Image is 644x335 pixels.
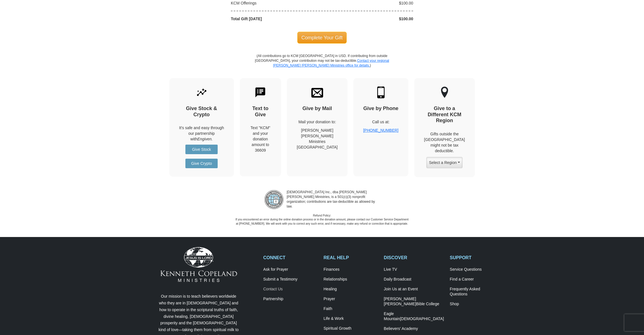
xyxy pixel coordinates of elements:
p: Mail your donation to: [297,119,338,125]
a: Finances [323,267,378,272]
a: Healing [323,287,378,292]
p: [PERSON_NAME] [PERSON_NAME] Ministries [GEOGRAPHIC_DATA] [297,127,338,150]
a: Join Us at an Event [384,287,444,292]
a: Shop [450,302,504,307]
a: Give Crypto [185,159,218,168]
div: KCM Offerings [228,0,322,6]
a: Believers’ Academy [384,326,444,331]
a: [PHONE_NUMBER] [363,128,399,133]
p: [DEMOGRAPHIC_DATA] Inc., dba [PERSON_NAME] [PERSON_NAME] Ministries, is a 501(c)(3) nonprofit org... [284,190,380,209]
button: Select a Region [426,157,462,168]
div: $100.00 [322,0,416,6]
img: give-by-stock.svg [196,86,208,98]
a: Daily Broadcast [384,277,444,282]
h4: Give to a Different KCM Region [424,106,465,124]
span: Complete Your Gift [297,32,347,44]
div: $100.00 [322,16,416,22]
p: Refund Policy: If you encountered an error during the online donation process or in the donation ... [235,214,409,226]
a: Give Stock [185,145,218,154]
span: [DEMOGRAPHIC_DATA] [400,316,444,321]
img: envelope.svg [311,86,323,98]
h4: Give by Phone [363,106,399,112]
h2: DISCOVER [384,255,444,260]
h2: SUPPORT [450,255,504,260]
h4: Give by Mail [297,106,338,112]
img: Kenneth Copeland Ministries [160,247,237,282]
a: Service Questions [450,267,504,272]
a: Life & Work [323,316,378,321]
h4: Text to Give [250,106,272,118]
h4: Give Stock & Crypto [179,106,224,118]
a: Find a Career [450,277,504,282]
a: Spiritual Growth [323,326,378,331]
a: Faith [323,306,378,311]
h2: REAL HELP [323,255,378,260]
img: refund-policy [264,190,284,209]
h2: CONNECT [263,255,318,260]
a: Eagle Mountain[DEMOGRAPHIC_DATA] [384,311,444,322]
a: Ask for Prayer [263,267,318,272]
p: (All contributions go to KCM [GEOGRAPHIC_DATA] in USD. If contributing from outside [GEOGRAPHIC_D... [255,54,389,78]
a: Partnership [263,297,318,302]
a: Submit a Testimony [263,277,318,282]
p: Gifts outside the [GEOGRAPHIC_DATA] might not be tax deductible. [424,131,465,154]
i: Engiven. [197,137,213,141]
a: Live TV [384,267,444,272]
div: Total Gift [DATE] [228,16,322,22]
a: Frequently AskedQuestions [450,287,504,297]
p: Call us at: [363,119,399,125]
a: Prayer [323,297,378,302]
img: other-region [441,86,449,98]
div: Text "KCM" and your donation amount to 36609 [250,125,272,153]
img: text-to-give.svg [254,86,266,98]
a: Contact Us [263,287,318,292]
span: Bible College [416,302,439,306]
a: [PERSON_NAME] [PERSON_NAME]Bible College [384,297,444,307]
img: mobile.svg [375,86,387,98]
a: Relationships [323,277,378,282]
p: It's safe and easy through our partnership with [179,125,224,142]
